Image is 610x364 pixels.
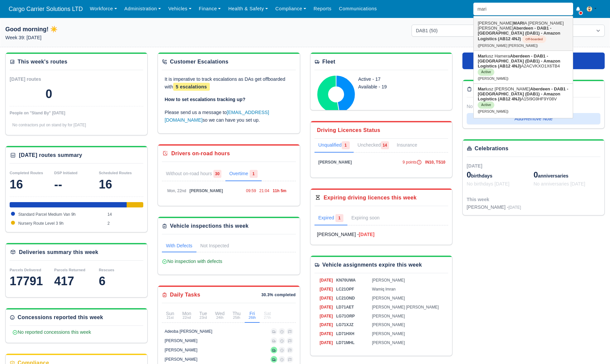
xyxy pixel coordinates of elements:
[166,311,174,319] div: Sun
[12,123,86,127] span: No contractors put on stand by for [DATE]
[233,316,241,319] small: 25th
[10,75,76,83] div: [DATE] routes
[372,278,405,283] span: [PERSON_NAME]
[490,287,610,364] iframe: Chat Widget
[372,314,405,318] span: [PERSON_NAME]
[359,232,374,237] strong: [DATE]
[225,167,262,181] a: Overtime
[10,275,54,288] div: 17791
[372,287,396,292] span: Wamiq Imran
[165,357,197,362] div: [PERSON_NAME]
[10,110,143,116] div: People on "Stand By" [DATE]
[478,77,508,80] small: ([PERSON_NAME])
[250,170,258,178] span: 1
[86,2,121,15] a: Workforce
[162,259,222,264] span: No inspection with defects
[335,214,343,222] span: 1
[478,68,494,76] span: Active
[249,316,256,319] small: 26th
[166,316,174,319] small: 21st
[246,188,256,193] span: 09:59
[372,331,405,336] span: [PERSON_NAME]
[314,139,354,153] a: Unqualified
[264,316,271,319] small: 27th
[475,145,509,153] div: Celebrations
[264,311,271,319] div: Sat
[534,181,585,186] span: No anniversaries [DATE]
[478,26,560,41] strong: Aberdeen - DAB1 - [GEOGRAPHIC_DATA] (DAB1) - Amazon Logistics (AB12 4NJ)
[99,171,132,175] small: Scheduled Routes
[478,54,560,68] strong: Aberdeen - DAB1 - [GEOGRAPHIC_DATA] (DAB1) - Amazon Logistics (AB12 4NJ)
[54,171,77,175] small: DSP Initiated
[310,2,335,15] a: Reports
[199,316,207,319] small: 23rd
[381,141,389,149] span: 14
[318,160,352,165] span: [PERSON_NAME]
[196,240,233,252] a: Not Inspected
[213,170,221,178] span: 30
[127,202,143,207] div: Nursery Route Level 3 9h
[336,287,354,292] span: LC21OPF
[347,211,393,225] a: Expiring soon
[393,139,429,153] a: Insurance
[478,86,568,101] strong: Aberdeen - DAB1 - [GEOGRAPHIC_DATA] (DAB1) - Amazon Logistics (AB12 4NJ)
[99,178,143,191] div: 16
[167,188,186,193] span: Mon, 22nd
[474,18,573,51] a: [PERSON_NAME]MARIA [PERSON_NAME] [PERSON_NAME]Aberdeen - DAB1 - [GEOGRAPHIC_DATA] (DAB1) - Amazon...
[478,110,508,113] small: ([PERSON_NAME])
[372,305,439,309] span: [PERSON_NAME] [PERSON_NAME]
[199,311,207,319] div: Tue
[165,109,293,124] p: Please send us a message to so we can have you set up.
[99,268,114,272] small: Rescues
[372,296,405,301] span: [PERSON_NAME]
[336,331,354,336] span: LD71HXH
[10,268,41,272] small: Parcels Delivered
[18,212,76,217] span: Standard Parcel Medium Van 9h
[322,58,335,66] div: Fleet
[320,278,333,283] span: [DATE]
[233,311,241,319] div: Thu
[215,316,225,319] small: 24th
[162,240,196,252] a: With Defects
[509,205,521,210] span: [DATE]
[322,261,422,269] div: Vehicle assignments expire this week
[522,36,546,43] span: Off-boarded
[5,3,86,16] a: Cargo Carrier Solutions LTD
[314,211,347,225] a: Expired
[473,3,573,15] input: Search...
[336,278,356,283] span: KN70UWA
[534,170,600,180] div: anniversaries
[320,305,333,309] span: [DATE]
[259,188,269,193] span: 21:04
[336,314,355,318] span: LG71ORP
[335,2,381,15] a: Communications
[320,340,333,345] span: [DATE]
[225,2,272,15] a: Health & Safety
[467,203,521,211] div: [PERSON_NAME] -
[272,2,310,15] a: Compliance
[106,210,143,219] td: 14
[182,311,191,319] div: Mon
[467,170,534,180] div: birthdays
[189,188,223,193] span: [PERSON_NAME]
[358,83,425,91] div: Available - 19
[165,329,212,334] div: Adeoba [PERSON_NAME]
[336,296,355,301] span: LC21OND
[336,340,354,345] span: LD71MHL
[5,25,198,34] h1: Good morning! ☀️
[10,202,127,207] div: Standard Parcel Medium Van 9h
[478,86,487,91] strong: Mari
[342,141,350,149] span: 1
[173,83,210,91] span: 5 escalations
[12,329,91,335] span: No reported concessions this week
[478,44,538,48] small: ([PERSON_NAME] [PERSON_NAME])
[467,170,471,179] span: 0
[336,322,353,327] span: LG71XJZ
[170,291,200,299] div: Daily Tasks
[54,268,85,272] small: Parcels Returned
[165,110,269,123] a: [EMAIL_ADDRESS][DOMAIN_NAME]
[171,150,230,158] div: Drivers on-road hours
[54,275,99,288] div: 417
[18,58,67,66] div: This week's routes
[165,96,293,103] p: How to set escalations tracking up?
